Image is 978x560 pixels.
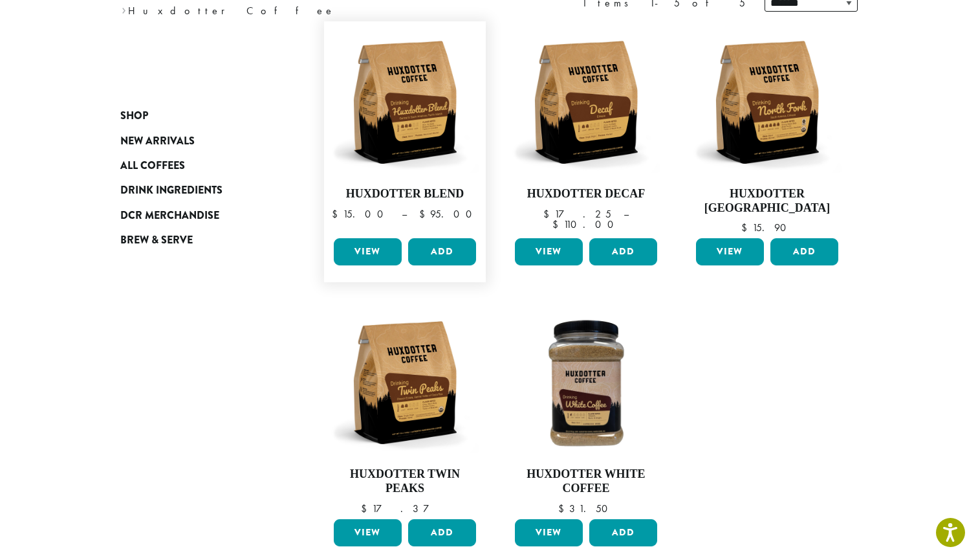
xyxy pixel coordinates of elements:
[696,238,764,265] a: View
[693,187,842,215] h4: Huxdotter [GEOGRAPHIC_DATA]
[543,207,554,221] span: $
[120,104,276,128] a: Shop
[543,207,611,221] bdi: 17.25
[120,128,276,153] a: New Arrivals
[120,203,276,228] a: DCR Merchandise
[512,467,660,495] h4: Huxdotter White Coffee
[334,519,402,546] a: View
[361,502,372,515] span: $
[552,218,563,231] span: $
[419,207,478,221] bdi: 95.00
[408,519,476,546] button: Add
[120,178,276,203] a: Drink Ingredients
[331,467,479,495] h4: Huxdotter Twin Peaks
[558,502,569,515] span: $
[770,238,838,265] button: Add
[120,183,223,199] span: Drink Ingredients
[120,232,193,249] span: Brew & Serve
[589,519,657,546] button: Add
[332,207,389,221] bdi: 15.00
[331,187,479,201] h4: Huxdotter Blend
[120,158,185,174] span: All Coffees
[402,207,407,221] span: –
[552,218,620,231] bdi: 110.00
[120,153,276,178] a: All Coffees
[515,238,583,265] a: View
[331,308,479,457] img: Huxdotter-Coffee-Twin-Peaks-12oz-Web-1.jpg
[741,221,752,234] span: $
[512,187,660,201] h4: Huxdotter Decaf
[331,28,479,177] img: Huxdotter-Coffee-Huxdotter-Blend-12oz-Web.jpg
[120,208,219,224] span: DCR Merchandise
[419,207,430,221] span: $
[693,28,842,177] img: Huxdotter-Coffee-North-Fork-12oz-Web.jpg
[558,502,614,515] bdi: 31.50
[741,221,792,234] bdi: 15.90
[512,308,660,457] img: Huxdotter-White-Coffee-2lb-Container-Web.jpg
[693,28,842,233] a: Huxdotter [GEOGRAPHIC_DATA] $15.90
[408,238,476,265] button: Add
[334,238,402,265] a: View
[624,207,629,221] span: –
[120,133,195,150] span: New Arrivals
[512,28,660,177] img: Huxdotter-Coffee-Decaf-12oz-Web.jpg
[120,108,148,124] span: Shop
[331,308,479,513] a: Huxdotter Twin Peaks $17.37
[120,228,276,252] a: Brew & Serve
[331,28,479,233] a: Huxdotter Blend
[332,207,343,221] span: $
[512,28,660,233] a: Huxdotter Decaf
[512,308,660,513] a: Huxdotter White Coffee $31.50
[361,502,449,515] bdi: 17.37
[515,519,583,546] a: View
[589,238,657,265] button: Add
